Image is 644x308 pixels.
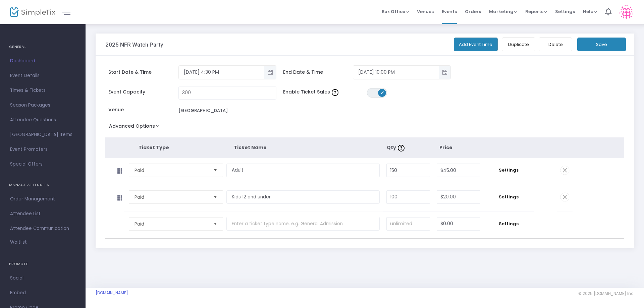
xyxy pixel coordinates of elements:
span: Event Details [10,71,75,80]
input: Select date & time [179,67,264,78]
input: Price [437,164,480,177]
span: Dashboard [10,57,75,65]
span: Special Offers [10,160,75,169]
h4: PROMOTE [9,257,76,271]
span: Attendee Communication [10,224,75,233]
input: Select date & time [353,67,439,78]
span: [GEOGRAPHIC_DATA] Items [10,130,75,139]
input: Enter a ticket type name. e.g. General Admission [226,190,380,204]
button: Select [211,164,220,177]
span: Start Date & Time [108,69,178,76]
span: Settings [487,221,531,227]
span: Attendee Questions [10,116,75,124]
div: [GEOGRAPHIC_DATA] [178,107,228,114]
h3: 2025 NFR Watch Party [105,41,163,48]
span: Ticket Name [234,144,267,151]
span: End Date & Time [283,69,353,76]
input: Price [437,218,480,230]
span: Venues [417,3,434,20]
span: Reports [525,8,547,15]
span: Events [442,3,457,20]
button: Delete [539,38,572,51]
span: Enable Ticket Sales [283,88,367,96]
button: Select [211,191,220,203]
span: Help [583,8,597,15]
img: question-mark [398,145,405,151]
span: Qty [387,144,406,151]
span: Ticket Type [139,144,169,151]
button: Duplicate [502,38,535,51]
span: Price [439,144,452,151]
span: Order Management [10,195,75,203]
input: Enter a ticket type name. e.g. General Admission [226,164,380,177]
input: Enter a ticket type name. e.g. General Admission [226,217,380,231]
span: Orders [465,3,481,20]
span: Times & Tickets [10,86,75,95]
span: Settings [487,194,531,200]
span: Settings [555,3,575,20]
button: Advanced Options [105,121,166,133]
input: unlimited [387,218,430,230]
span: ON [380,91,384,94]
button: Toggle popup [264,66,276,79]
span: Paid [135,221,208,227]
span: Paid [135,194,208,200]
span: Event Capacity [108,88,178,96]
span: Embed [10,289,75,297]
span: Venue [108,106,178,113]
a: [DOMAIN_NAME] [96,290,128,296]
span: Paid [135,167,208,174]
button: Toggle popup [439,66,450,79]
span: Marketing [489,8,517,15]
span: Waitlist [10,239,27,246]
span: Event Promoters [10,145,75,154]
input: Price [437,191,480,203]
h4: GENERAL [9,40,76,54]
h4: MANAGE ATTENDEES [9,178,76,192]
span: Settings [487,167,531,174]
button: Add Event Time [454,38,498,51]
span: Social [10,274,75,283]
img: question-mark [332,89,338,96]
span: © 2025 [DOMAIN_NAME] Inc. [578,291,634,296]
button: Select [211,218,220,230]
span: Box Office [382,8,409,15]
button: Save [577,38,626,51]
span: Season Packages [10,101,75,110]
span: Attendee List [10,209,75,218]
